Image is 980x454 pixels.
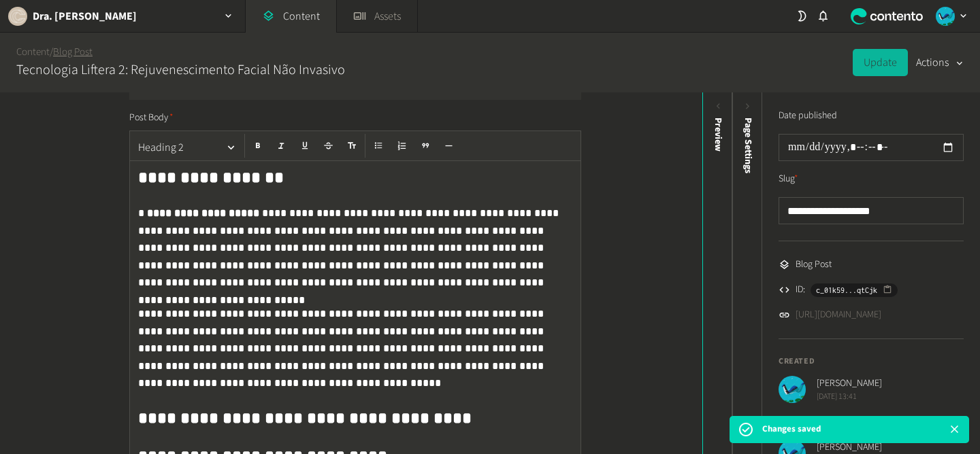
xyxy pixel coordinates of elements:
label: Slug [779,172,798,186]
button: c_01k59...qtCjk [811,283,898,297]
img: andréia c. [936,7,955,26]
button: Heading 2 [133,134,242,161]
p: Changes saved [762,423,821,436]
button: Actions [916,49,964,76]
label: Date published [779,109,837,123]
img: Dra. Caroline Cha [8,7,27,26]
span: Post Body [129,111,174,125]
div: Preview [711,118,725,152]
span: Blog Post [796,258,832,272]
button: Update [853,49,908,76]
h4: Created [779,355,964,368]
span: [PERSON_NAME] [817,377,882,391]
span: c_01k59...qtCjk [816,284,877,296]
img: andréia c. [779,376,806,403]
a: Blog Post [53,45,93,59]
span: [DATE] 13:41 [817,391,882,403]
span: ID: [796,283,805,297]
a: [URL][DOMAIN_NAME] [796,308,881,322]
h2: Tecnologia Liftera 2: Rejuvenescimento Facial Não Invasivo [16,60,345,80]
a: Content [16,45,50,59]
h2: Dra. [PERSON_NAME] [33,8,137,24]
span: Page Settings [741,118,755,173]
span: / [50,45,53,59]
